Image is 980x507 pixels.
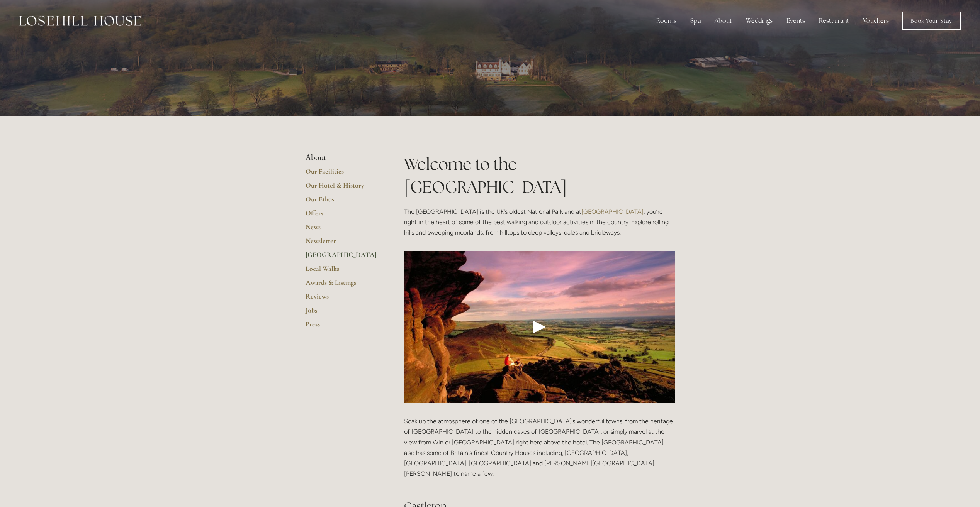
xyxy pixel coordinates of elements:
li: About [306,153,379,163]
a: [GEOGRAPHIC_DATA] [581,208,644,215]
a: Press [306,320,379,334]
div: Weddings [740,13,779,29]
div: Spa [684,13,707,29]
h1: Welcome to the [GEOGRAPHIC_DATA] [404,153,675,198]
a: Offers [306,209,379,223]
div: About [708,13,738,29]
a: Vouchers [857,13,895,29]
img: Losehill House [19,16,141,26]
a: Newsletter [306,237,379,250]
p: Soak up the atmosphere of one of the [GEOGRAPHIC_DATA]’s wonderful towns, from the heritage of [G... [404,416,675,489]
div: Events [780,13,811,29]
a: [GEOGRAPHIC_DATA] [306,250,379,264]
a: Reviews [306,292,379,306]
a: Our Facilities [306,167,379,181]
a: Book Your Stay [902,12,961,30]
div: Rooms [650,13,683,29]
div: Play [530,318,549,336]
a: Jobs [306,306,379,320]
a: Awards & Listings [306,278,379,292]
a: Our Hotel & History [306,181,379,195]
a: News [306,223,379,237]
a: Our Ethos [306,195,379,209]
p: The [GEOGRAPHIC_DATA] is the UK’s oldest National Park and at , you’re right in the heart of some... [404,206,675,238]
div: Restaurant [813,13,855,29]
a: Local Walks [306,264,379,278]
